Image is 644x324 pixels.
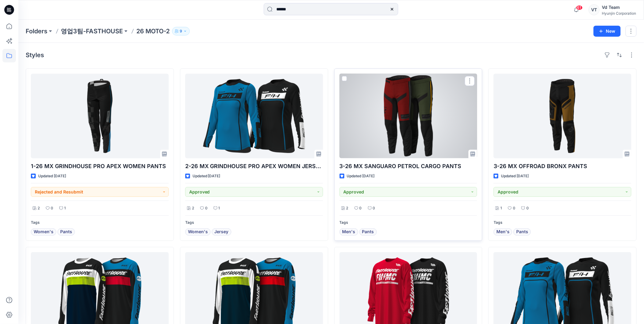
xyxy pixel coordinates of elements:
p: 1 [219,205,220,212]
a: 2-26 MX GRINDHOUSE PRO APEX WOMEN JERSEY [185,74,323,158]
p: 26 MOTO-2 [136,27,170,35]
p: 9 [180,28,182,35]
a: 3-26 MX OFFROAD BRONX PANTS [494,74,631,158]
span: Women's [188,228,208,236]
span: 61 [576,5,583,10]
div: Hyunjin Corporation [602,11,636,16]
span: Women's [34,228,53,236]
p: Updated [DATE] [347,173,375,179]
p: 3-26 MX SANGUARO PETROL CARGO PANTS [340,162,477,171]
a: 영업3팀-FASTHOUSE [61,27,123,35]
p: Updated [DATE] [501,173,529,179]
a: 3-26 MX SANGUARO PETROL CARGO PANTS [340,74,477,158]
p: 0 [51,205,53,212]
p: 0 [359,205,362,212]
p: 0 [205,205,208,212]
p: 0 [526,205,529,212]
p: Tags [31,219,169,226]
p: Updated [DATE] [38,173,66,179]
p: 2 [192,205,194,212]
p: 3-26 MX OFFROAD BRONX PANTS [494,162,631,171]
p: 0 [513,205,515,212]
h4: Styles [26,51,44,59]
span: Jersey [215,228,229,236]
div: Vd Team [602,4,636,11]
button: 9 [172,27,190,35]
p: 1-26 MX GRINDHOUSE PRO APEX WOMEN PANTS [31,162,169,171]
p: 1 [64,205,66,212]
p: 0 [373,205,375,212]
span: Pants [60,228,72,236]
p: 2 [38,205,40,212]
div: VT [589,4,600,15]
span: Pants [516,228,528,236]
p: Tags [185,219,323,226]
span: Pants [362,228,374,236]
a: Folders [26,27,47,35]
span: Men's [496,228,510,236]
p: Tags [494,219,631,226]
span: Men's [342,228,355,236]
p: Updated [DATE] [193,173,220,179]
p: 2 [346,205,348,212]
p: Tags [340,219,477,226]
a: 1-26 MX GRINDHOUSE PRO APEX WOMEN PANTS [31,74,169,158]
button: New [594,26,621,37]
p: 1 [500,205,502,212]
p: 2-26 MX GRINDHOUSE PRO APEX WOMEN JERSEY [185,162,323,171]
